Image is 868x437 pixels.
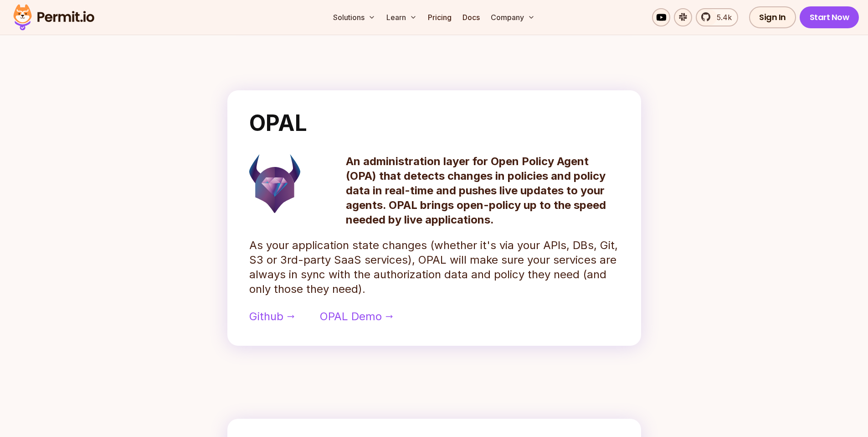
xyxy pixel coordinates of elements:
[696,8,738,26] a: 5.4k
[487,8,539,26] button: Company
[346,154,619,227] p: An administration layer for Open Policy Agent (OPA) that detects changes in policies and policy d...
[320,309,382,324] span: OPAL Demo
[320,309,393,324] a: OPAL Demo
[424,8,455,26] a: Pricing
[249,309,294,324] a: Github
[800,6,859,28] a: Start Now
[329,8,379,26] button: Solutions
[249,309,283,324] span: Github
[383,8,421,26] button: Learn
[749,6,796,28] a: Sign In
[711,12,732,23] span: 5.4k
[459,8,483,26] a: Docs
[249,238,619,297] p: As your application state changes (whether it's via your APIs, DBs, Git, S3 or 3rd-party SaaS ser...
[249,112,619,134] h2: OPAL
[249,154,300,213] img: opal
[9,2,98,33] img: Permit logo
